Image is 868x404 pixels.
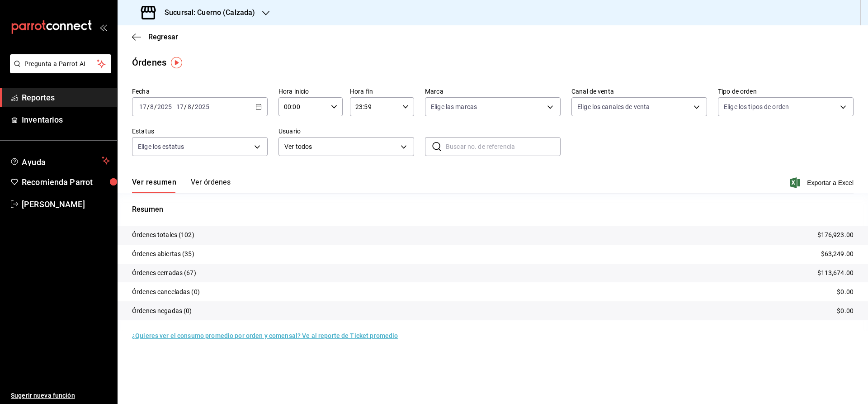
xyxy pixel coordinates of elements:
p: $63,249.00 [821,249,854,259]
p: Órdenes cerradas (67) [132,268,196,278]
span: Regresar [148,33,178,41]
label: Hora inicio [278,88,343,95]
button: Regresar [132,33,178,41]
p: $176,923.00 [817,230,854,240]
input: ---- [157,103,172,110]
label: Marca [425,88,561,95]
p: Órdenes negadas (0) [132,306,192,316]
span: - [173,103,175,110]
p: Órdenes totales (102) [132,230,194,240]
p: Resumen [132,204,854,215]
input: -- [139,103,147,110]
span: Inventarios [22,114,110,126]
label: Hora fin [350,88,414,95]
input: -- [176,103,184,110]
span: / [192,103,194,110]
span: / [184,103,187,110]
div: navigation tabs [132,178,231,193]
p: Órdenes canceladas (0) [132,287,200,297]
input: -- [187,103,192,110]
span: Elige las marcas [431,102,477,111]
input: ---- [194,103,210,110]
button: Ver resumen [132,178,176,193]
p: Órdenes abiertas (35) [132,249,194,259]
span: Elige los tipos de orden [724,102,789,111]
label: Estatus [132,128,268,134]
label: Canal de venta [571,88,707,95]
img: Tooltip marker [171,57,182,68]
span: Recomienda Parrot [22,176,110,188]
div: Órdenes [132,56,166,69]
span: Sugerir nueva función [11,391,110,400]
label: Tipo de orden [718,88,854,95]
p: $113,674.00 [817,268,854,278]
label: Fecha [132,88,268,95]
h3: Sucursal: Cuerno (Calzada) [157,7,255,18]
input: Buscar no. de referencia [446,138,561,156]
span: Reportes [22,91,110,104]
a: ¿Quieres ver el consumo promedio por orden y comensal? Ve al reporte de Ticket promedio [132,332,398,339]
button: Ver órdenes [191,178,231,193]
span: Ayuda [22,155,98,166]
label: Usuario [278,128,414,134]
a: Pregunta a Parrot AI [6,66,111,75]
p: $0.00 [837,287,854,297]
p: $0.00 [837,306,854,316]
span: / [147,103,150,110]
span: [PERSON_NAME] [22,198,110,210]
span: Pregunta a Parrot AI [24,59,97,69]
button: Exportar a Excel [792,177,854,188]
span: Elige los estatus [138,142,184,151]
span: Ver todos [284,142,397,152]
span: / [154,103,157,110]
input: -- [150,103,154,110]
button: open_drawer_menu [99,24,107,31]
button: Pregunta a Parrot AI [10,54,111,73]
span: Elige los canales de venta [577,102,650,111]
